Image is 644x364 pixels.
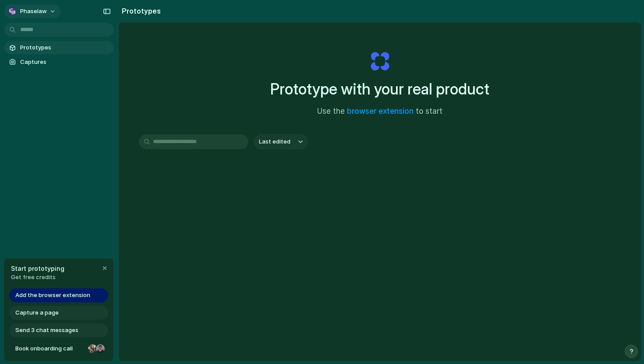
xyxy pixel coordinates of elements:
[20,7,47,16] span: Phaselaw
[15,291,90,300] span: Add the browser extension
[4,4,60,18] button: Phaselaw
[347,107,414,115] a: browser extension
[270,77,489,101] h1: Prototype with your real product
[317,106,442,117] span: Use the to start
[118,6,161,16] h2: Prototypes
[254,134,308,149] button: Last edited
[11,273,64,282] span: Get free credits
[4,56,114,69] a: Captures
[95,343,106,354] div: Christian Iacullo
[15,344,85,353] span: Book onboarding call
[259,137,290,146] span: Last edited
[20,43,110,52] span: Prototypes
[87,343,98,354] div: Nicole Kubica
[20,58,110,66] span: Captures
[15,326,78,335] span: Send 3 chat messages
[9,342,108,356] a: Book onboarding call
[4,41,114,54] a: Prototypes
[11,264,64,273] span: Start prototyping
[15,308,59,317] span: Capture a page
